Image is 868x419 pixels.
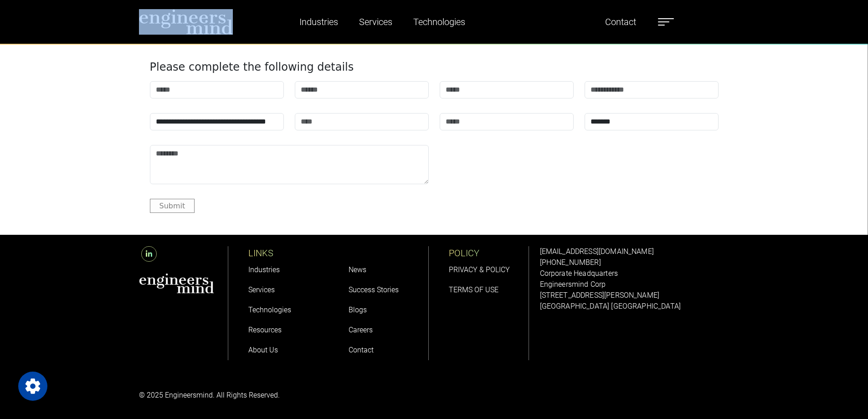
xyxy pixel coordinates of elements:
[349,265,366,274] a: News
[540,268,729,279] p: Corporate Headquarters
[540,301,729,312] p: [GEOGRAPHIC_DATA] [GEOGRAPHIC_DATA]
[540,290,729,301] p: [STREET_ADDRESS][PERSON_NAME]
[139,273,215,294] img: aws
[601,11,640,32] a: Contact
[449,285,498,294] a: TERMS OF USE
[248,346,278,354] a: About Us
[150,199,195,213] button: Submit
[296,11,342,32] a: Industries
[355,11,396,32] a: Services
[349,326,373,334] a: Careers
[349,285,399,294] a: Success Stories
[139,390,429,401] p: © 2025 Engineersmind. All Rights Reserved.
[139,250,159,259] a: LinkedIn
[449,265,510,274] a: PRIVACY & POLICY
[248,265,280,274] a: Industries
[540,279,729,290] p: Engineersmind Corp
[150,61,719,74] h4: Please complete the following details
[540,258,601,267] a: [PHONE_NUMBER]
[440,145,578,181] iframe: reCAPTCHA
[248,285,275,294] a: Services
[248,246,329,260] p: LINKS
[139,9,233,35] img: logo
[248,326,282,334] a: Resources
[449,246,529,260] p: POLICY
[540,247,654,256] a: [EMAIL_ADDRESS][DOMAIN_NAME]
[349,346,374,354] a: Contact
[349,305,367,314] a: Blogs
[410,11,469,32] a: Technologies
[248,305,291,314] a: Technologies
